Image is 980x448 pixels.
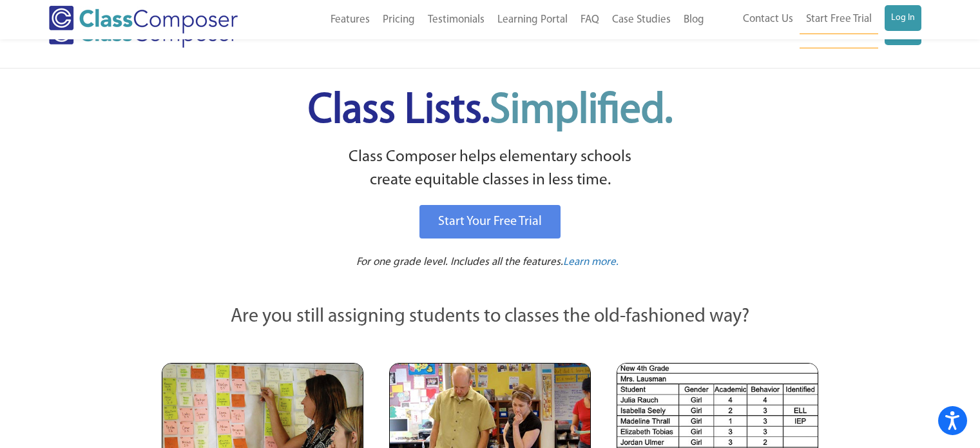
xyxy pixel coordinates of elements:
span: Simplified. [490,90,673,132]
nav: Header Menu [279,6,710,34]
a: Start Free Trial [800,5,878,34]
a: Case Studies [606,6,677,34]
p: Class Composer helps elementary schools create equitable classes in less time. [160,146,821,193]
span: Start Your Free Trial [438,215,542,228]
a: Log In [885,5,921,31]
a: Pricing [376,6,421,34]
a: Learn more. [563,255,619,271]
a: Contact Us [736,5,800,34]
p: Are you still assigning students to classes the old-fashioned way? [162,303,819,331]
a: Blog [677,6,711,34]
span: Class Lists. [308,90,673,132]
a: FAQ [574,6,606,34]
img: Class Composer [49,6,238,34]
a: Testimonials [421,6,491,34]
nav: Header Menu [711,5,921,34]
span: Learn more. [563,257,619,268]
a: Features [324,6,376,34]
span: For one grade level. Includes all the features. [356,257,563,268]
a: Start Your Free Trial [419,205,561,239]
a: Learning Portal [491,6,574,34]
